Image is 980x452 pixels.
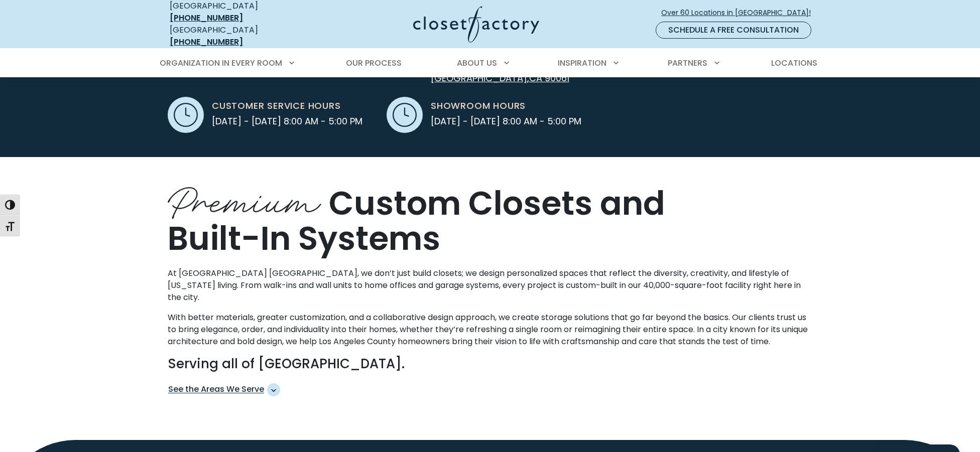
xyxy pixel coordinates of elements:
span: Customer Service Hours [212,99,341,112]
img: Closet Factory Logo [413,6,539,43]
div: [GEOGRAPHIC_DATA] [170,24,315,48]
span: Over 60 Locations in [GEOGRAPHIC_DATA]! [661,8,819,18]
span: See the Areas We Serve [168,383,280,396]
span: Our Process [346,57,402,69]
span: [GEOGRAPHIC_DATA] [431,72,527,84]
span: Locations [771,57,817,69]
span: Inspiration [558,57,606,69]
span: Premium [168,168,321,228]
button: See the Areas We Serve [168,380,281,400]
span: Organization in Every Room [160,57,282,69]
span: CA [529,72,542,84]
span: [DATE] - [DATE] 8:00 AM - 5:00 PM [431,114,581,128]
span: [DATE] - [DATE] 8:00 AM - 5:00 PM [212,114,362,128]
a: Schedule a Free Consultation [656,22,811,39]
a: Over 60 Locations in [GEOGRAPHIC_DATA]! [661,4,819,22]
a: [PHONE_NUMBER] [170,12,243,24]
span: About Us [457,57,497,69]
span: Showroom Hours [431,99,526,112]
span: Built-In Systems [168,216,440,261]
a: [PHONE_NUMBER] [170,36,243,48]
p: With better materials, greater customization, and a collaborative design approach, we create stor... [168,312,812,348]
p: At [GEOGRAPHIC_DATA] [GEOGRAPHIC_DATA], we don’t just build closets; we design personalized space... [168,267,812,304]
span: Custom Closets and [329,181,665,226]
span: Partners [668,57,707,69]
strong: Serving all of [GEOGRAPHIC_DATA]. [168,355,405,373]
span: 90061 [545,72,569,84]
nav: Primary Menu [153,49,827,77]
